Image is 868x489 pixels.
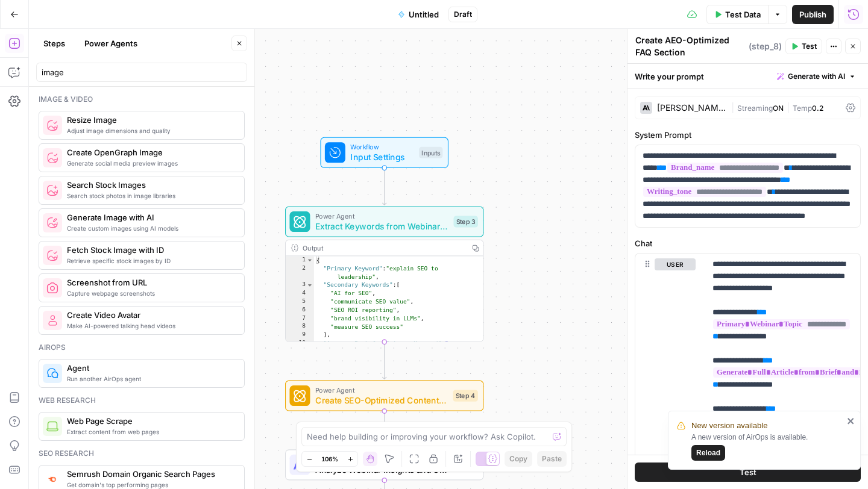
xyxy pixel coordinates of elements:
span: Search stock photos in image libraries [67,191,234,201]
div: 7 [286,314,314,323]
button: Steps [36,34,72,53]
span: Publish [799,8,826,20]
label: System Prompt [635,129,861,141]
span: Streaming [737,104,773,113]
span: Create OpenGraph Image [67,146,234,158]
img: rmejigl5z5mwnxpjlfq225817r45 [46,314,58,326]
input: Search steps [42,66,242,78]
div: Web research [39,395,245,406]
g: Edge from start to step_3 [383,168,386,205]
button: Test Data [706,5,768,24]
div: 10 [286,340,314,348]
span: Extract content from web pages [67,427,234,437]
button: Test [635,463,861,482]
span: Generate social media preview images [67,158,234,168]
span: Semrush Domain Organic Search Pages [67,468,234,480]
button: close [847,416,855,426]
div: Power AgentExtract Keywords from Webinar ContentStep 3Output{ "Primary Keyword":"explain SEO to l... [285,207,483,342]
span: Copy [509,453,527,464]
span: 106% [321,454,338,464]
span: Make AI-powered talking head videos [67,321,234,331]
span: 0.2 [812,104,823,113]
div: Output [303,243,464,253]
span: Create custom images using AI models [67,223,234,233]
span: Agent [67,362,234,374]
button: Power Agents [77,34,145,53]
div: Power AgentCreate SEO-Optimized Content BriefStep 4 [285,381,483,411]
div: 2 [286,264,314,281]
span: Search Stock Images [67,179,234,191]
div: 4 [286,290,314,298]
button: Publish [792,5,834,24]
span: Resize Image [67,114,234,126]
button: Test [785,39,822,54]
span: Test Data [725,8,761,20]
span: Extract Keywords from Webinar Content [315,220,448,232]
span: New version available [691,420,767,432]
div: 8 [286,323,314,331]
button: Copy [505,451,532,467]
span: Workflow [350,142,414,152]
span: ON [773,104,784,113]
span: Power Agent [315,211,448,221]
div: [PERSON_NAME] 4 [657,104,726,112]
span: Input Settings [350,151,414,163]
span: Temp [793,104,812,113]
label: Chat [635,237,861,249]
span: Test [740,466,756,478]
span: Test [802,41,817,52]
button: Paste [537,451,567,467]
span: Paste [542,453,562,464]
div: Write your prompt [627,64,868,89]
button: Generate with AI [772,69,861,84]
span: Adjust image dimensions and quality [67,126,234,135]
div: 9 [286,331,314,340]
div: Image & video [39,94,245,105]
img: otu06fjiulrdwrqmbs7xihm55rg9 [46,474,58,484]
span: Draft [454,9,472,20]
div: 5 [286,298,314,307]
span: Generate with AI [788,71,845,82]
span: Capture webpage screenshots [67,288,234,298]
textarea: Create AEO-Optimized FAQ Section [635,34,746,58]
span: Create Video Avatar [67,309,234,321]
span: Retrieve specific stock images by ID [67,256,234,266]
span: Reload [696,447,720,458]
span: Toggle code folding, rows 1 through 12 [306,256,313,264]
button: user [655,258,696,270]
div: WorkflowInput SettingsInputs [285,137,483,168]
g: Edge from step_3 to step_4 [383,342,386,379]
span: Power Agent [315,385,448,395]
button: Untitled [391,5,446,24]
div: Airops [39,342,245,353]
div: Step 3 [453,216,477,227]
span: Generate Image with AI [67,211,234,223]
span: Create SEO-Optimized Content Brief [315,394,448,406]
div: 6 [286,306,314,314]
div: Step 4 [453,390,477,402]
span: Analyze Webinar Insights and Context [315,463,448,476]
span: | [731,101,737,113]
img: pyizt6wx4h99f5rkgufsmugliyey [46,152,58,164]
span: ( step_8 ) [749,40,782,52]
span: Toggle code folding, rows 3 through 9 [306,281,313,290]
div: Inputs [419,147,442,158]
div: 1 [286,256,314,264]
div: LLM · [PERSON_NAME] 4Analyze Webinar Insights and ContextStep 5 [285,449,483,480]
span: Screenshot from URL [67,276,234,288]
span: Fetch Stock Image with ID [67,244,234,256]
div: 3 [286,281,314,290]
span: Web Page Scrape [67,415,234,427]
span: | [784,101,793,113]
div: Seo research [39,448,245,459]
span: Untitled [409,8,439,20]
div: A new version of AirOps is available. [691,432,843,461]
button: Reload [691,445,725,461]
span: Run another AirOps agent [67,374,234,384]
